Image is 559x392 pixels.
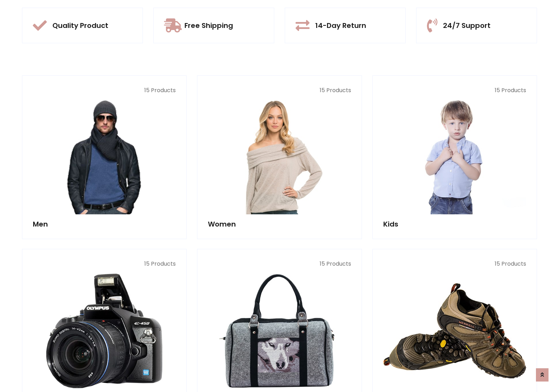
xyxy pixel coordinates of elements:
[208,220,351,228] h5: Women
[383,260,526,268] p: 15 Products
[33,220,176,228] h5: Men
[315,21,366,30] h5: 14-Day Return
[383,86,526,95] p: 15 Products
[184,21,233,30] h5: Free Shipping
[383,220,526,228] h5: Kids
[52,21,108,30] h5: Quality Product
[208,260,351,268] p: 15 Products
[33,260,176,268] p: 15 Products
[208,86,351,95] p: 15 Products
[33,86,176,95] p: 15 Products
[443,21,491,30] h5: 24/7 Support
